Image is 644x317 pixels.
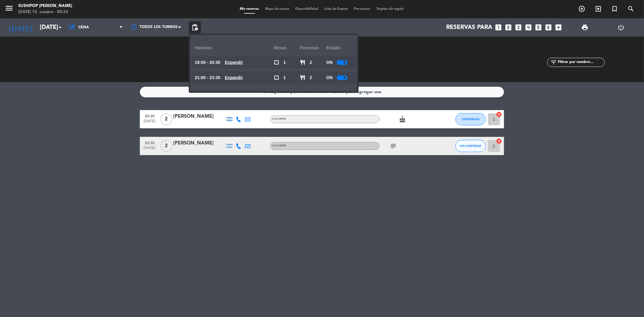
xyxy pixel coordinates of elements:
[578,5,586,12] i: add_circle_outline
[494,23,502,31] i: looks_one
[544,23,552,31] i: looks_6
[628,5,635,12] i: search
[274,60,279,65] span: check_box_outline_blank
[18,3,72,9] div: Sushipop [PERSON_NAME]
[191,24,198,31] span: pending_actions
[399,116,406,123] i: cake
[5,4,14,13] i: menu
[524,23,532,31] i: looks_4
[326,74,333,81] span: ON
[550,59,558,66] i: filter_list
[496,111,502,117] i: cancel
[225,75,243,80] u: Expandir
[237,7,262,11] span: Mis reservas
[195,40,274,56] div: Horarios
[195,59,220,66] span: 19:00 - 20:30
[351,7,374,11] span: Pre-acceso
[496,138,502,144] i: cancel
[390,142,397,150] i: subject
[161,140,172,152] span: 2
[283,59,286,66] span: 1
[274,40,300,56] div: Mesas
[18,9,72,15] div: [DATE] 12. octubre - 00:33
[5,21,37,34] i: [DATE]
[595,5,602,12] i: exit_to_app
[300,75,306,80] span: restaurant
[173,139,225,147] div: [PERSON_NAME]
[272,118,286,120] span: A LA CARTA
[161,113,172,125] span: 2
[300,60,306,65] span: restaurant
[504,23,512,31] i: looks_two
[56,24,64,31] i: arrow_drop_down
[142,119,157,126] span: [DATE]
[272,145,286,147] span: A LA CARTA
[446,24,492,31] span: Reservas para
[374,7,407,11] span: Tarjetas de regalo
[310,74,312,81] span: 2
[142,139,157,146] span: 22:30
[195,74,220,81] span: 21:00 - 23:30
[78,25,89,30] span: Cena
[554,23,562,31] i: add_box
[262,7,293,11] span: Mapa de mesas
[581,24,588,31] span: print
[310,59,312,66] span: 2
[300,40,327,56] div: personas
[462,117,480,121] span: CONFIRMADA
[558,59,605,66] input: Filtrar por nombre...
[142,146,157,153] span: [DATE]
[603,18,639,37] div: LOG OUT
[456,113,486,125] button: CONFIRMADA
[321,7,351,11] span: Lista de Espera
[173,113,225,120] div: [PERSON_NAME]
[618,24,625,31] i: power_settings_new
[514,23,522,31] i: looks_3
[5,4,14,15] button: menu
[534,23,542,31] i: looks_5
[326,59,333,66] span: ON
[326,40,353,56] div: Estado
[611,5,619,12] i: turned_in_not
[225,60,243,65] u: Expandir
[274,75,279,80] span: check_box_outline_blank
[456,140,486,152] button: SIN CONFIRMAR
[283,74,286,81] span: 1
[460,144,482,148] span: SIN CONFIRMAR
[293,7,321,11] span: Disponibilidad
[142,112,157,119] span: 20:30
